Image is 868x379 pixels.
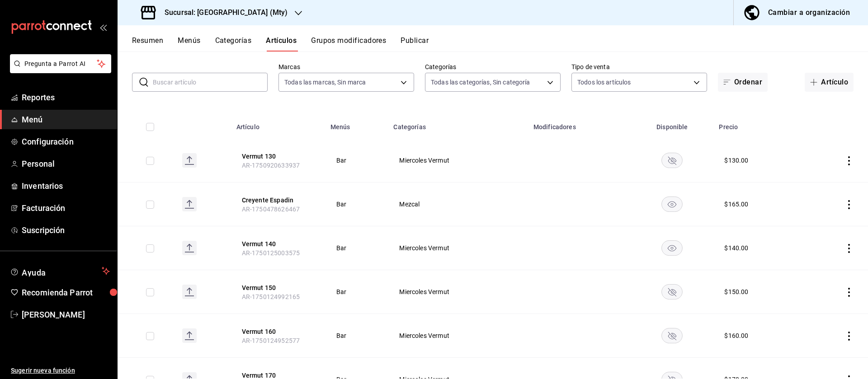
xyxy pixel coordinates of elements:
th: Categorías [388,110,528,139]
span: Pregunta a Parrot AI [24,59,97,69]
span: Sugerir nueva función [11,366,110,375]
button: availability-product [661,284,683,299]
span: Bar [336,289,377,295]
span: Miercoles Vermut [399,157,516,164]
label: Tipo de venta [571,64,707,70]
button: edit-product-location [242,239,314,248]
span: Bar [336,157,377,164]
span: Inventarios [22,180,110,192]
div: Cambiar a organización [768,6,850,19]
button: Artículo [805,73,854,92]
button: Resumen [132,36,163,51]
button: Publicar [401,36,429,51]
span: AR-1750920633937 [242,162,300,169]
span: Recomienda Parrot [22,286,110,299]
span: Bar [336,245,377,251]
span: Menú [22,113,110,126]
button: Categorías [215,36,252,51]
span: Miercoles Vermut [399,332,516,339]
th: Menús [325,110,388,139]
button: Menús [178,36,200,51]
span: Ayuda [22,266,98,276]
span: Personal [22,158,110,170]
button: availability-product [661,328,683,343]
span: [PERSON_NAME] [22,309,110,321]
th: Precio [713,110,802,139]
button: availability-product [661,153,683,168]
div: $ 165.00 [724,200,748,209]
button: actions [844,200,854,209]
button: actions [844,332,854,341]
span: Todas las categorías, Sin categoría [431,78,530,87]
div: $ 130.00 [724,156,748,165]
span: Bar [336,332,377,339]
button: edit-product-location [242,152,314,161]
button: edit-product-location [242,196,314,205]
th: Artículo [231,110,325,139]
label: Marcas [278,64,414,70]
div: $ 160.00 [724,331,748,340]
input: Buscar artículo [153,73,268,91]
th: Disponible [631,110,713,139]
span: Reportes [22,91,110,103]
h3: Sucursal: [GEOGRAPHIC_DATA] (Mty) [157,7,288,18]
button: open_drawer_menu [99,23,107,31]
span: AR-1750125003575 [242,249,300,257]
button: availability-product [661,240,683,256]
button: Ordenar [718,73,768,92]
span: Suscripción [22,224,110,236]
span: AR-1750124992165 [242,293,300,300]
span: Bar [336,201,377,207]
button: edit-product-location [242,283,314,292]
span: AR-1750478626467 [242,206,300,213]
button: Pregunta a Parrot AI [10,54,111,73]
div: $ 140.00 [724,243,748,253]
span: Miercoles Vermut [399,289,516,295]
button: actions [844,244,854,253]
button: Grupos modificadores [311,36,386,51]
span: Todas las marcas, Sin marca [284,78,366,87]
button: actions [844,156,854,165]
button: availability-product [661,197,683,212]
span: Miercoles Vermut [399,245,516,251]
span: AR-1750124952577 [242,337,300,344]
a: Pregunta a Parrot AI [6,66,111,75]
label: Categorías [425,64,561,70]
span: Mezcal [399,201,516,207]
th: Modificadores [528,110,631,139]
button: actions [844,288,854,297]
span: Todos los artículos [577,78,631,87]
button: edit-product-location [242,327,314,336]
span: Configuración [22,136,110,148]
div: $ 150.00 [724,287,748,296]
span: Facturación [22,202,110,214]
div: navigation tabs [132,36,868,51]
button: Artículos [266,36,297,51]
